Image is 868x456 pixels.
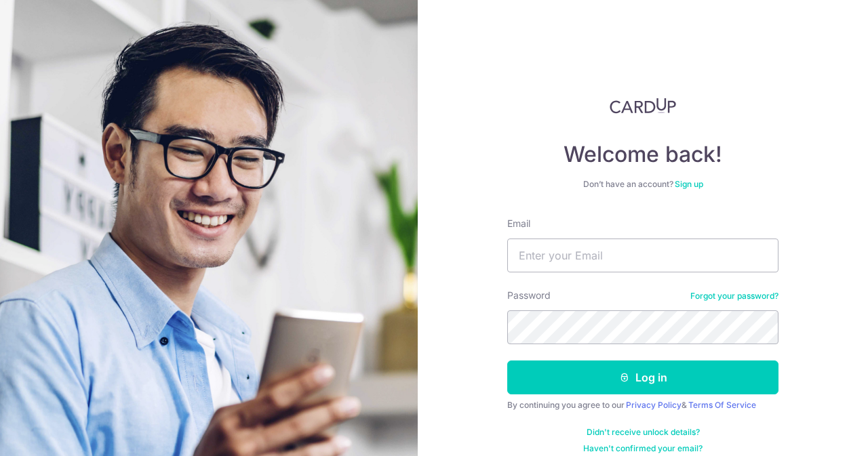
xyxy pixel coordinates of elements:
[626,400,682,410] a: Privacy Policy
[688,400,756,410] a: Terms Of Service
[587,427,700,438] a: Didn't receive unlock details?
[507,239,778,272] input: Enter your Email
[507,360,778,394] button: Log in
[583,443,703,454] a: Haven't confirmed your email?
[507,179,778,190] div: Don’t have an account?
[507,400,778,411] div: By continuing you agree to our &
[507,217,530,230] label: Email
[507,141,778,168] h4: Welcome back!
[690,291,778,302] a: Forgot your password?
[507,289,551,302] label: Password
[610,98,676,114] img: CardUp Logo
[675,179,703,189] a: Sign up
